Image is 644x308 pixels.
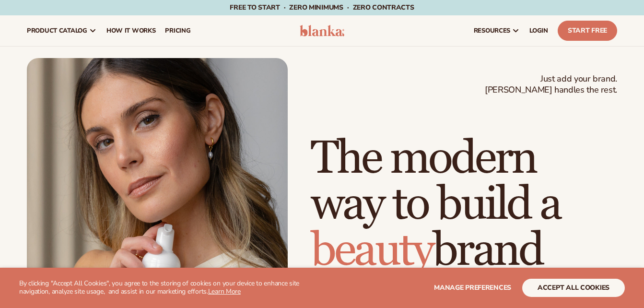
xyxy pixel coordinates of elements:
[474,27,510,35] span: resources
[27,27,87,35] span: product catalog
[529,27,548,35] span: LOGIN
[165,27,190,35] span: pricing
[19,280,316,296] p: By clicking "Accept All Cookies", you agree to the storing of cookies on your device to enhance s...
[208,287,241,296] a: Learn More
[311,223,433,279] span: beauty
[106,27,156,35] span: How It Works
[22,15,102,46] a: product catalog
[300,25,345,36] img: logo
[434,283,511,292] span: Manage preferences
[485,73,617,96] span: Just add your brand. [PERSON_NAME] handles the rest.
[311,136,617,274] h1: The modern way to build a brand
[230,3,414,12] span: Free to start · ZERO minimums · ZERO contracts
[160,15,195,46] a: pricing
[525,15,553,46] a: LOGIN
[522,279,625,297] button: accept all cookies
[434,279,511,297] button: Manage preferences
[469,15,525,46] a: resources
[558,21,617,41] a: Start Free
[102,15,161,46] a: How It Works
